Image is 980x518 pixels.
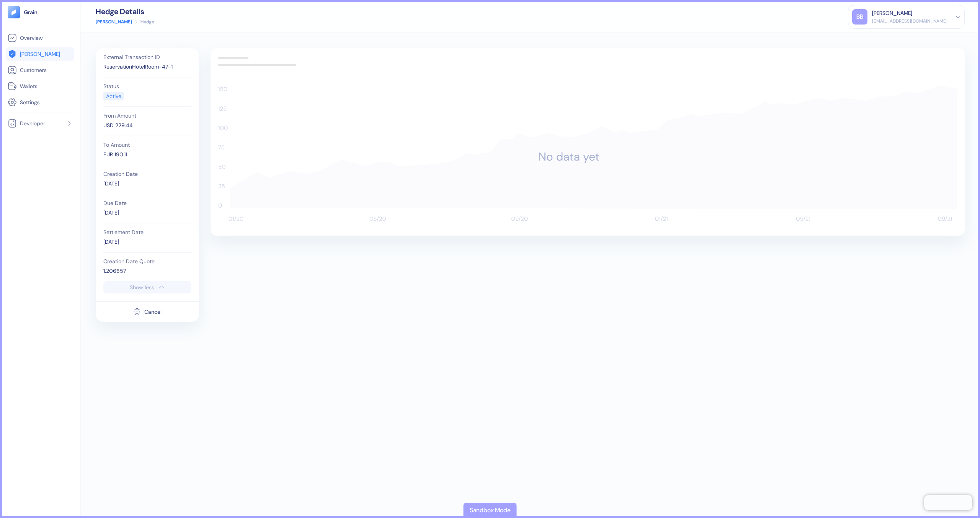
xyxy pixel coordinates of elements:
[20,98,40,106] span: Settings
[103,151,191,159] div: EUR 190.11
[20,120,45,127] span: Developer
[103,54,191,60] div: External Transaction ID
[20,34,42,42] span: Overview
[8,82,72,91] a: Wallets
[24,10,38,15] img: logo
[103,113,191,118] div: From Amount
[20,50,60,58] span: [PERSON_NAME]
[96,18,132,25] a: [PERSON_NAME]
[103,267,191,275] div: 1.206857
[103,63,191,71] div: ReservationHotelRoom-47-1
[103,200,191,206] div: Due Date
[103,209,191,217] div: [DATE]
[103,171,191,177] div: Creation Date
[8,49,72,59] a: [PERSON_NAME]
[20,82,38,90] span: Wallets
[872,9,912,17] div: [PERSON_NAME]
[133,305,162,319] button: Cancel
[8,6,20,18] img: logo-tablet-V2.svg
[852,9,867,25] div: BB
[20,66,47,74] span: Customers
[106,92,121,100] div: Active
[8,66,72,75] a: Customers
[130,285,154,290] div: Show less
[8,33,72,43] a: Overview
[470,506,511,515] div: Sandbox Mode
[872,18,947,25] div: [EMAIL_ADDRESS][DOMAIN_NAME]
[103,142,191,148] div: To Amount
[96,8,154,15] div: Hedge Details
[103,84,191,89] div: Status
[103,121,191,129] div: USD 229.44
[103,281,191,293] button: Show less
[8,98,72,107] a: Settings
[103,180,191,188] div: [DATE]
[103,238,191,246] div: [DATE]
[924,495,972,510] iframe: Chatra live chat
[103,259,191,264] div: Creation Date Quote
[103,229,191,235] div: Settlement Date
[144,309,162,315] div: Cancel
